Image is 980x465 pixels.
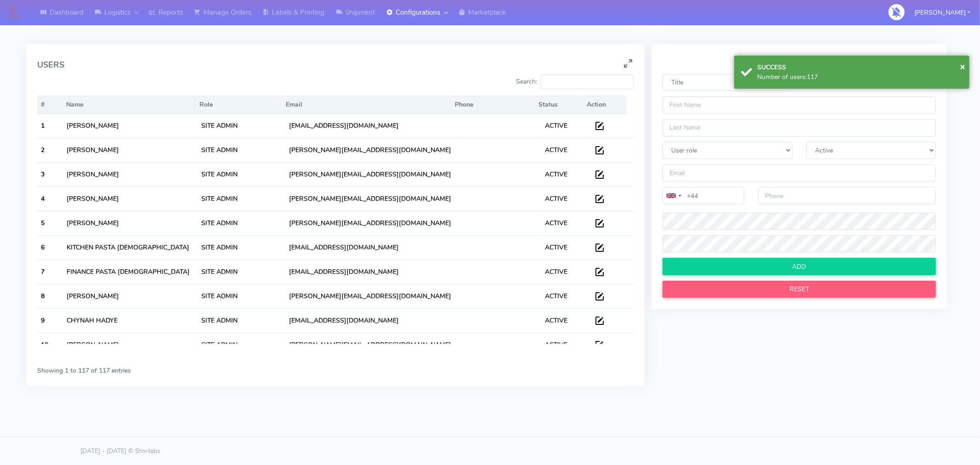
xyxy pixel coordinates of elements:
span: USERS [37,61,64,70]
td: SITE ADMIN [198,114,285,138]
th: Role [196,96,282,114]
th: 10 [37,333,63,357]
input: Phone [758,187,936,204]
div: Showing 1 to 117 of 117 entries [37,360,278,375]
div: United Kingdom: +44 [663,187,684,204]
span: ACTIVE [545,292,567,301]
td: SITE ADMIN [198,260,285,284]
td: [PERSON_NAME] [63,162,198,187]
th: 8 [37,284,63,308]
td: [EMAIL_ADDRESS][DOMAIN_NAME] [285,308,457,333]
td: SITE ADMIN [198,308,285,333]
span: ACTIVE [545,243,567,252]
td: SITE ADMIN [198,333,285,357]
td: CHYNAH HADYE [63,308,198,333]
th: Email [282,96,451,114]
input: First Name [663,96,936,113]
span: ACTIVE [545,146,567,154]
th: 1 [37,114,63,138]
input: Code [663,187,744,204]
th: Status [535,96,583,114]
label: Search: [516,74,634,89]
td: [PERSON_NAME] [63,211,198,235]
td: SITE ADMIN [198,235,285,260]
td: [PERSON_NAME] [63,187,198,211]
th: 5 [37,211,63,235]
td: [PERSON_NAME][EMAIL_ADDRESS][DOMAIN_NAME] [285,284,457,308]
td: [EMAIL_ADDRESS][DOMAIN_NAME] [285,235,457,260]
td: [PERSON_NAME][EMAIL_ADDRESS][DOMAIN_NAME] [285,187,457,211]
td: SITE ADMIN [198,211,285,235]
td: [EMAIL_ADDRESS][DOMAIN_NAME] [285,260,457,284]
td: KITCHEN PASTA [DEMOGRAPHIC_DATA] [63,235,198,260]
th: Phone [451,96,534,114]
span: ADD USER [663,55,936,63]
th: 2 [37,138,63,162]
input: ADD [663,258,936,275]
td: SITE ADMIN [198,284,285,308]
td: [PERSON_NAME][EMAIL_ADDRESS][DOMAIN_NAME] [285,211,457,235]
th: 4 [37,187,63,211]
span: ACTIVE [545,340,567,349]
span: ACTIVE [545,194,567,203]
td: [EMAIL_ADDRESS][DOMAIN_NAME] [285,114,457,138]
td: SITE ADMIN [198,187,285,211]
td: [PERSON_NAME] [63,284,198,308]
span: ACTIVE [545,219,567,227]
th: 6 [37,235,63,260]
span: ACTIVE [545,316,567,325]
span: ACTIVE [545,121,567,130]
input: Last Name [663,119,936,136]
th: Name [62,96,196,114]
td: [PERSON_NAME] [63,333,198,357]
td: [PERSON_NAME] [63,138,198,162]
span: ACTIVE [545,267,567,276]
button: [PERSON_NAME] [907,3,977,22]
td: [PERSON_NAME][EMAIL_ADDRESS][DOMAIN_NAME] [285,138,457,162]
th: 9 [37,308,63,333]
td: SITE ADMIN [198,138,285,162]
td: SITE ADMIN [198,162,285,187]
td: [PERSON_NAME] [63,114,198,138]
th: 7 [37,260,63,284]
span: × [960,60,965,73]
input: Search: [540,74,634,89]
th: 3 [37,162,63,187]
th: # [37,96,62,114]
td: [PERSON_NAME][EMAIL_ADDRESS][DOMAIN_NAME] [285,333,457,357]
td: [PERSON_NAME][EMAIL_ADDRESS][DOMAIN_NAME] [285,162,457,187]
button: Close [960,60,965,74]
input: Email [663,164,936,181]
span: ACTIVE [545,170,567,179]
div: SUCCESS [757,62,963,72]
td: FINANCE PASTA [DEMOGRAPHIC_DATA] [63,260,198,284]
input: RESET [663,281,936,298]
th: Action [583,96,626,114]
div: Number of users:117 [757,72,963,82]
